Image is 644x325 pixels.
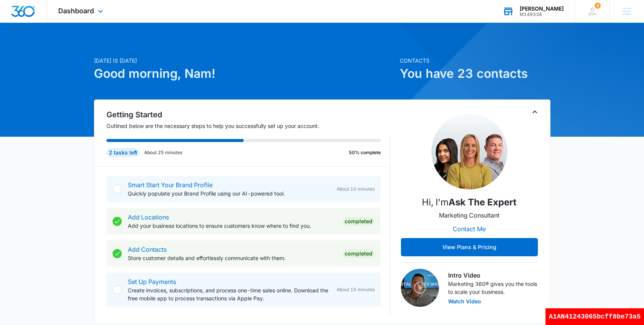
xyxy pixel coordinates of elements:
div: account id [520,12,564,17]
img: Intro Video [401,269,439,307]
button: Watch Video [448,299,481,304]
div: Completed [342,249,375,258]
p: About 25 minutes [144,149,182,156]
span: About 15 minutes [337,286,375,293]
span: About 10 minutes [337,186,375,192]
button: Contact Me [445,220,493,238]
a: Add Locations [128,213,169,221]
p: Outlined below are the necessary steps to help you successfully set up your account. [107,122,390,130]
p: Hi, I'm [422,196,517,209]
div: notifications count [595,3,601,9]
h1: Good morning, Nam! [94,65,395,83]
div: account name [520,6,564,12]
p: Marketing Consultant [439,211,499,220]
p: Add your business locations to ensure customers know where to find you. [128,222,336,230]
p: Quickly populate your Brand Profile using our AI-powered tool. [128,189,331,197]
div: Completed [342,217,375,226]
p: Create invoices, subscriptions, and process one-time sales online. Download the free mobile app t... [128,286,331,302]
h1: You have 23 contacts [400,65,550,83]
p: Marketing 360® gives you the tools to scale your business. [448,280,538,296]
a: Smart Start Your Brand Profile [128,181,213,189]
img: Ask the Expert [431,114,507,189]
strong: Ask the Expert [448,197,517,208]
button: View Plans & Pricing [401,238,538,256]
div: 2 tasks left [107,148,140,157]
div: A1AN41243065bcff8be73a5 [545,308,644,325]
a: Set Up Payments [128,278,176,286]
p: [DATE] is [DATE] [94,57,395,65]
button: Toggle Collapse [530,107,539,117]
p: 50% complete [349,149,381,156]
p: Store customer details and effortlessly communicate with them. [128,254,336,262]
span: 2 [595,3,601,9]
a: Add Contacts [128,246,167,253]
span: Dashboard [58,7,94,15]
h2: Getting Started [107,109,390,120]
p: Contacts [400,57,550,65]
h3: Intro Video [448,271,538,280]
